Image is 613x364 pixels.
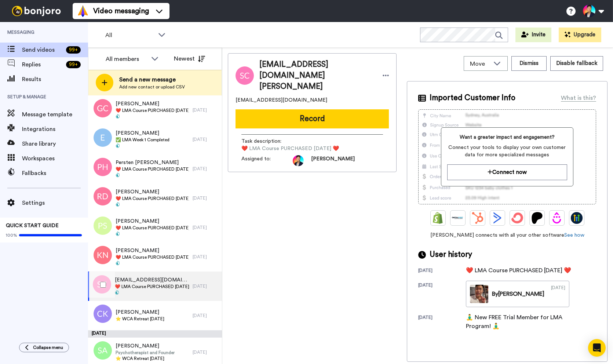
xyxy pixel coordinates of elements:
[33,345,63,350] span: Collapse menu
[94,128,112,147] img: e.png
[116,159,189,166] span: Persten [PERSON_NAME]
[22,75,88,84] span: Results
[293,155,304,166] img: ffa09536-0372-4512-8edd-a2a4b548861d-1722518563.jpg
[94,246,112,264] img: kn.png
[551,285,565,303] div: [DATE]
[116,342,175,350] span: [PERSON_NAME]
[119,75,185,84] span: Send a new message
[193,107,218,113] div: [DATE]
[559,28,601,42] button: Upgrade
[116,188,189,196] span: [PERSON_NAME]
[466,281,569,307] a: By[PERSON_NAME][DATE]
[105,31,154,40] span: All
[571,212,583,224] img: GoHighLevel
[6,223,59,228] span: QUICK START GUIDE
[588,339,606,357] div: Open Intercom Messenger
[119,84,185,90] span: Add new contact or upload CSV
[470,59,490,68] span: Move
[236,97,327,104] span: [EMAIL_ADDRESS][DOMAIN_NAME]
[193,283,218,289] div: [DATE]
[492,212,503,224] img: ActiveCampaign
[418,232,596,239] span: [PERSON_NAME] connects with all your other software
[236,66,254,85] img: Image of Sylivacancio05@gmail.com Cancio
[236,109,389,128] button: Record
[447,164,567,180] button: Connect now
[116,196,189,201] span: ❤️️ LMA Course PURCHASED [DATE] ❤️️
[430,92,515,103] span: Imported Customer Info
[452,212,464,224] img: Ontraport
[66,46,81,54] div: 99 +
[193,313,218,318] div: [DATE]
[22,125,88,134] span: Integrations
[193,254,218,260] div: [DATE]
[193,349,218,355] div: [DATE]
[93,6,149,16] span: Video messaging
[259,59,375,92] span: [EMAIL_ADDRESS][DOMAIN_NAME] [PERSON_NAME]
[6,232,17,238] span: 100%
[466,266,571,275] div: ❤️️ LMA Course PURCHASED [DATE] ❤️️
[94,216,112,235] img: ps.png
[94,341,112,360] img: sa.png
[511,56,547,71] button: Dismiss
[116,254,189,260] span: ❤️️ LMA Course PURCHASED [DATE] ❤️️
[432,212,444,224] img: Shopify
[22,154,88,163] span: Workspaces
[115,276,189,284] span: [EMAIL_ADDRESS][DOMAIN_NAME] [PERSON_NAME]
[116,225,189,231] span: ❤️️ LMA Course PURCHASED [DATE] ❤️️
[116,137,169,143] span: ✅ LMA Week 1 Completed
[550,56,603,71] button: Disable fallback
[22,199,88,207] span: Settings
[88,330,222,338] div: [DATE]
[116,166,189,172] span: ❤️️ LMA Course PURCHASED [DATE] ❤️️
[241,145,339,152] span: ❤️️ LMA Course PURCHASED [DATE] ❤️️
[418,267,466,275] div: [DATE]
[472,212,484,224] img: Hubspot
[466,313,583,331] div: 🧘‍♂️ New FREE Trial Member for LMA Program! 🧘‍♂️
[94,99,112,117] img: gc.png
[470,285,488,303] img: e71560b6-053d-4a20-a978-a7791018e46d-thumb.jpg
[22,139,88,148] span: Share library
[66,61,81,68] div: 99 +
[418,282,466,307] div: [DATE]
[511,212,523,224] img: ConvertKit
[77,5,89,17] img: vm-color.svg
[116,309,164,316] span: [PERSON_NAME]
[447,144,567,159] span: Connect your tools to display your own customer data for more specialized messages
[531,212,543,224] img: Patreon
[116,108,189,113] span: ❤️️ LMA Course PURCHASED [DATE] ❤️️
[116,247,189,254] span: [PERSON_NAME]
[193,166,218,172] div: [DATE]
[551,212,563,224] img: Drip
[19,343,69,352] button: Collapse menu
[168,51,211,66] button: Newest
[116,100,189,108] span: [PERSON_NAME]
[116,218,189,225] span: [PERSON_NAME]
[116,316,164,322] span: ⭐️ WCA Retreat [DATE]
[9,6,64,16] img: bj-logo-header-white.svg
[94,187,112,205] img: rd.png
[22,169,88,178] span: Fallbacks
[22,110,88,119] span: Message template
[311,155,355,166] span: [PERSON_NAME]
[106,55,147,63] div: All members
[561,94,596,102] div: What is this?
[418,314,466,331] div: [DATE]
[241,138,293,145] span: Task description :
[94,158,112,176] img: ph.png
[430,249,472,260] span: User history
[447,134,567,141] span: Want a greater impact and engagement?
[241,155,293,166] span: Assigned to:
[193,195,218,201] div: [DATE]
[492,290,544,298] div: By [PERSON_NAME]
[193,225,218,230] div: [DATE]
[515,28,551,42] button: Invite
[115,284,189,290] span: ❤️️ LMA Course PURCHASED [DATE] ❤️️
[116,350,175,356] span: Psychotherapist and Founder
[193,136,218,142] div: [DATE]
[116,130,169,137] span: [PERSON_NAME]
[22,45,63,54] span: Send videos
[564,233,584,238] a: See how
[116,356,175,361] span: ⭐️ WCA Retreat [DATE]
